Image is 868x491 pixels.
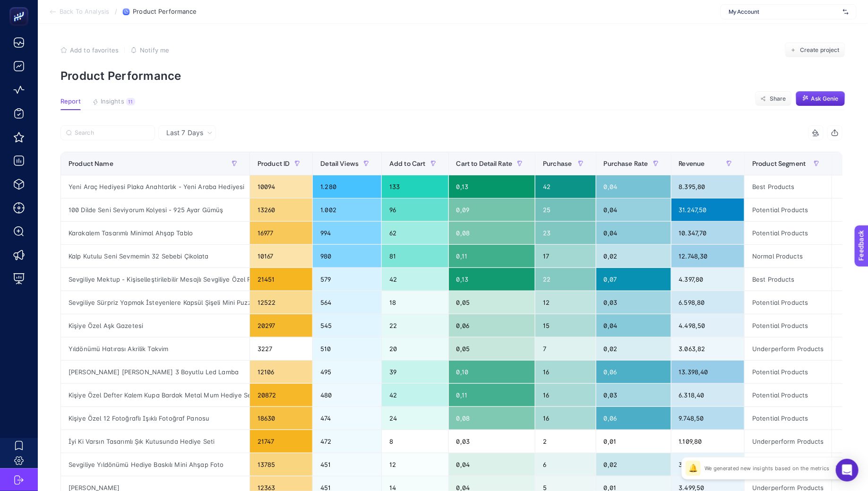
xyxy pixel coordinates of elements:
div: 545 [313,314,381,337]
div: 13.398,40 [671,361,745,383]
div: 451 [313,453,381,476]
span: Product Segment [752,160,806,167]
div: 9 items selected [840,160,847,181]
span: Notify me [140,46,169,54]
div: 0,06 [449,314,535,337]
div: 0,02 [596,245,671,267]
div: Sevgiliye Yıldönümü Hediye Baskılı Mini Ahşap Foto [61,453,249,476]
div: 62 [382,222,448,244]
div: Sevgiliye Sürpriz Yapmak İsteyenlere Kapsül Şişeli Mini Puzzle [61,291,249,314]
span: My Account [729,8,839,16]
div: Potential Products [745,198,832,221]
div: 0,01 [596,430,671,453]
div: Underperform Products [745,430,832,453]
div: 0,06 [596,361,671,383]
div: 20297 [250,314,312,337]
div: 0,11 [449,384,535,406]
div: 3.063,82 [671,337,745,360]
div: 510 [313,337,381,360]
div: 6.318,40 [671,384,745,406]
div: Yıldönümü Hatırası Akrilik Takvim [61,337,249,360]
div: Potential Products [745,222,832,244]
div: 0,03 [449,430,535,453]
div: 3227 [250,337,312,360]
div: 21451 [250,268,312,291]
div: Potential Products [745,384,832,406]
div: Best Products [745,175,832,198]
button: Notify me [130,46,169,54]
img: svg%3e [843,7,849,17]
div: 12106 [250,361,312,383]
span: Purchase [543,160,572,167]
span: Share [770,95,786,103]
div: Potential Products [745,291,832,314]
div: [PERSON_NAME] [PERSON_NAME] 3 Boyutlu Led Lamba [61,361,249,383]
div: Potential Products [745,314,832,337]
div: 81 [382,245,448,267]
div: 7 [535,337,595,360]
div: + [841,160,859,167]
div: 39 [382,361,448,383]
div: 11 [126,98,135,105]
div: 23 [535,222,595,244]
div: Underperform Products [745,337,832,360]
span: Product Performance [133,8,197,16]
div: 96 [382,198,448,221]
div: 0,03 [596,291,671,314]
div: 133 [382,175,448,198]
div: 0,04 [596,175,671,198]
span: Cart to Detail Rate [456,160,513,167]
div: 0,05 [449,337,535,360]
div: 0,07 [596,268,671,291]
span: Product ID [258,160,290,167]
div: 20 [382,337,448,360]
div: 495 [313,361,381,383]
div: 100 Dilde Seni Seviyorum Kolyesi - 925 Ayar Gümüş [61,198,249,221]
button: Ask Genie [796,91,845,106]
div: Yeni Araç Hediyesi Plaka Anahtarlık - Yeni Araba Hediyesi [61,175,249,198]
div: 0,03 [596,384,671,406]
div: 0,02 [596,337,671,360]
input: Search [75,129,149,137]
div: Sevgiliye Mektup - Kişiselleştirilebilir Mesajlı Sevgiliye Özel Romantik Mektup [61,268,249,291]
div: 0,05 [449,291,535,314]
div: 4.498,50 [671,314,745,337]
div: 1.109,80 [671,430,745,453]
div: 8.395,80 [671,175,745,198]
div: 8 [382,430,448,453]
span: Ask Genie [811,95,839,103]
div: 1.002 [313,198,381,221]
div: Potential Products [745,361,832,383]
div: Open Intercom Messenger [836,459,859,482]
div: 22 [535,268,595,291]
span: Last 7 Days [166,128,203,138]
div: 20872 [250,384,312,406]
div: Karakalem Tasarımlı Minimal Ahşap Tablo [61,222,249,244]
div: 24 [382,407,448,430]
span: Add to favorites [70,46,119,54]
div: Kişiye Özel Aşk Gazetesi [61,314,249,337]
span: Revenue [679,160,705,167]
div: Normal Products [745,245,832,267]
div: 16 [535,361,595,383]
div: 31.247,50 [671,198,745,221]
div: Best Products [745,268,832,291]
span: / [115,8,117,15]
div: 10.347,70 [671,222,745,244]
div: 10167 [250,245,312,267]
span: Report [60,98,81,105]
div: 16977 [250,222,312,244]
div: 13260 [250,198,312,221]
div: 42 [535,175,595,198]
div: 0,08 [449,407,535,430]
div: 0,04 [596,198,671,221]
div: 0,02 [596,453,671,476]
div: 13785 [250,453,312,476]
span: Detail Views [320,160,359,167]
div: 6 [535,453,595,476]
div: 0,13 [449,175,535,198]
div: 994 [313,222,381,244]
div: 4.397,80 [671,268,745,291]
div: 472 [313,430,381,453]
div: 980 [313,245,381,267]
